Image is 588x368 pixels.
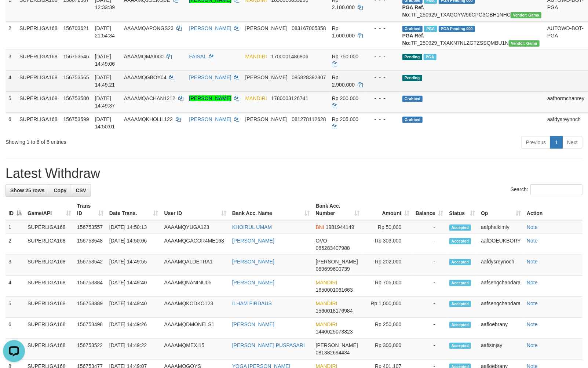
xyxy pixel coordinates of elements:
[6,135,240,146] div: Showing 1 to 6 of 6 entries
[478,255,524,276] td: aafdysreynoch
[6,234,25,255] td: 2
[161,199,229,220] th: User ID: activate to sort column ascending
[25,297,74,318] td: SUPERLIGA168
[25,199,74,220] th: Game/API: activate to sort column ascending
[449,322,471,328] span: Accepted
[245,25,288,31] span: [PERSON_NAME]
[229,199,313,220] th: Bank Acc. Name: activate to sort column ascending
[232,224,272,230] a: KHOIRUL UMAM
[562,136,582,149] a: Next
[17,91,61,112] td: SUPERLIGA168
[17,112,61,133] td: SUPERLIGA168
[106,276,161,297] td: [DATE] 14:49:40
[527,224,538,230] a: Note
[161,339,229,360] td: AAAAMQMEXI15
[232,300,272,306] a: ILHAM FIRDAUS
[54,187,66,193] span: Copy
[332,54,358,59] span: Rp 750.000
[6,276,25,297] td: 4
[413,255,446,276] td: -
[509,40,540,47] span: Vendor URL: https://trx31.1velocity.biz
[63,25,89,31] span: 156703621
[478,297,524,318] td: aafsengchandara
[369,116,397,123] div: - - -
[326,224,354,230] span: Copy 1981944149 to clipboard
[6,220,25,234] td: 1
[527,280,538,285] a: Note
[189,116,231,122] a: [PERSON_NAME]
[527,238,538,244] a: Note
[74,199,106,220] th: Trans ID: activate to sort column ascending
[313,199,363,220] th: Bank Acc. Number: activate to sort column ascending
[424,54,437,60] span: Marked by aafsengchandara
[332,116,358,122] span: Rp 205.000
[124,74,167,80] span: AAAAMQGBOY04
[369,53,397,60] div: - - -
[106,339,161,360] td: [DATE] 14:49:22
[424,26,437,32] span: Marked by aafchhiseyha
[362,199,412,220] th: Amount: activate to sort column ascending
[49,184,71,197] a: Copy
[362,318,412,339] td: Rp 250,000
[369,74,397,81] div: - - -
[63,116,89,122] span: 156753599
[189,54,207,59] a: FAISAL
[478,339,524,360] td: aafisinjay
[316,266,350,272] span: Copy 089699600739 to clipboard
[413,220,446,234] td: -
[25,220,74,234] td: SUPERLIGA168
[439,26,475,32] span: PGA Pending
[124,95,175,101] span: AAAAMQACHAN1212
[6,297,25,318] td: 5
[478,234,524,255] td: aafDOEUKBORY
[362,234,412,255] td: Rp 303,000
[25,276,74,297] td: SUPERLIGA168
[74,220,106,234] td: 156753557
[449,259,471,265] span: Accepted
[189,95,231,101] a: [PERSON_NAME]
[550,136,563,149] a: 1
[362,297,412,318] td: Rp 1,000,000
[316,308,353,314] span: Copy 1560018176984 to clipboard
[124,116,173,122] span: AAAAMQKHOLIL122
[399,21,544,50] td: TF_250929_TXAKN7NLZGTZSSQMBU1N
[245,54,267,59] span: MANDIRI
[362,276,412,297] td: Rp 705,000
[106,255,161,276] td: [DATE] 14:49:55
[478,318,524,339] td: aafloebrany
[524,199,582,220] th: Action
[449,280,471,286] span: Accepted
[95,25,115,39] span: [DATE] 21:54:34
[316,321,337,327] span: MANDIRI
[25,339,74,360] td: SUPERLIGA168
[316,329,353,335] span: Copy 1440025073823 to clipboard
[402,4,424,18] b: PGA Ref. No:
[527,259,538,265] a: Note
[6,70,17,91] td: 4
[316,224,324,230] span: BNI
[316,238,327,244] span: OVO
[189,74,231,80] a: [PERSON_NAME]
[124,25,174,31] span: AAAAMQAPONGS23
[527,342,538,348] a: Note
[413,318,446,339] td: -
[316,300,337,306] span: MANDIRI
[25,234,74,255] td: SUPERLIGA168
[6,184,49,197] a: Show 25 rows
[232,321,274,327] a: [PERSON_NAME]
[527,300,538,306] a: Note
[402,117,423,123] span: Grabbed
[161,234,229,255] td: AAAAMQGACOR4ME168
[413,199,446,220] th: Balance: activate to sort column ascending
[245,116,288,122] span: [PERSON_NAME]
[74,255,106,276] td: 156753542
[446,199,478,220] th: Status: activate to sort column ascending
[362,220,412,234] td: Rp 50,000
[74,234,106,255] td: 156753548
[189,25,231,31] a: [PERSON_NAME]
[478,199,524,220] th: Op: activate to sort column ascending
[71,184,91,197] a: CSV
[106,199,161,220] th: Date Trans.: activate to sort column ascending
[6,50,17,70] td: 3
[161,255,229,276] td: AAAAMQALDETRA1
